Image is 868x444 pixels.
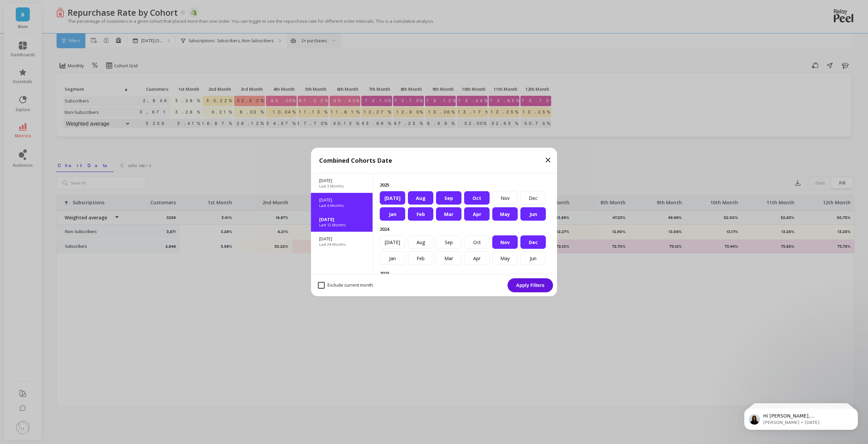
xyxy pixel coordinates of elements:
[380,251,405,265] div: Jan
[318,282,373,289] span: Exclude current month
[520,191,546,205] div: Dec
[380,235,405,249] div: [DATE]
[408,235,433,249] div: Aug
[436,235,461,249] div: Sep
[319,197,365,203] p: [DATE]
[380,226,551,232] p: 2024
[380,191,405,205] div: [DATE]
[436,207,461,221] div: Mar
[319,177,365,183] p: [DATE]
[492,191,518,205] div: Nov
[29,19,115,98] span: Hi [PERSON_NAME], [PERSON_NAME] you're doing well! To get a more complete view of your performanc...
[29,26,116,32] p: Message from Kateryna, sent 22w ago
[520,251,546,265] div: Jun
[319,183,344,189] p: Last 3 Months
[492,207,518,221] div: May
[319,222,346,228] p: Last 12 Months
[464,207,490,221] div: Apr
[436,191,461,205] div: Sep
[319,216,365,222] p: [DATE]
[319,236,365,242] p: [DATE]
[508,278,553,292] button: Apply Filters
[319,156,392,165] p: Combined Cohorts Date
[408,207,433,221] div: Feb
[380,182,551,188] p: 2025
[408,251,433,265] div: Feb
[492,251,518,265] div: May
[380,270,551,276] p: 2023
[408,191,433,205] div: Aug
[464,191,490,205] div: Oct
[734,394,868,441] iframe: Intercom notifications message
[520,207,546,221] div: Jun
[380,207,405,221] div: Jan
[319,203,344,208] p: Last 6 Months
[464,251,490,265] div: Apr
[464,235,490,249] div: Oct
[492,235,518,249] div: Nov
[436,251,461,265] div: Mar
[520,235,546,249] div: Dec
[319,242,346,247] p: Last 24 Months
